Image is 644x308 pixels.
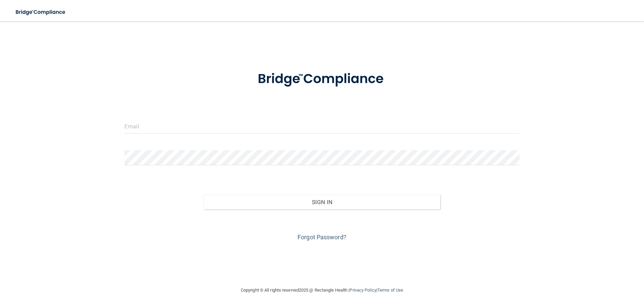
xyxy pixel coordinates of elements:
[10,5,72,19] img: bridge_compliance_login_screen.278c3ca4.svg
[204,195,441,209] button: Sign In
[377,288,403,293] a: Terms of Use
[200,280,444,301] div: Copyright © All rights reserved 2025 @ Rectangle Health | |
[244,62,400,97] img: bridge_compliance_login_screen.278c3ca4.svg
[350,288,376,293] a: Privacy Policy
[124,119,520,134] input: Email
[298,234,346,241] a: Forgot Password?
